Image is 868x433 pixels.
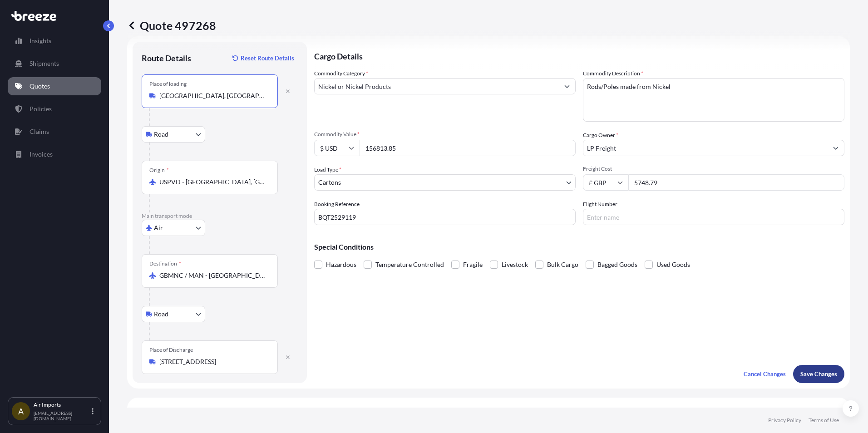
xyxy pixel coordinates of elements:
p: Special Conditions [314,243,844,251]
a: Privacy Policy [768,417,801,424]
button: Save Changes [793,365,844,383]
a: Claims [8,123,101,141]
span: Used Goods [656,258,690,271]
button: Show suggestions [828,140,844,156]
a: Terms of Use [809,417,839,424]
p: Insights [30,36,51,45]
button: Show suggestions [559,78,575,94]
p: Cargo Details [314,42,844,69]
input: Type amount [360,140,576,156]
span: Fragile [463,258,483,271]
input: Your internal reference [314,209,576,225]
p: [EMAIL_ADDRESS][DOMAIN_NAME] [34,410,90,421]
span: Bulk Cargo [547,258,578,271]
p: Quote 497268 [127,18,216,33]
div: Origin [149,167,169,174]
span: Cartons [318,178,341,187]
span: Livestock [502,258,528,271]
label: Commodity Description [583,69,643,78]
p: Quotes [30,82,50,91]
span: A [18,407,24,416]
p: Cancel Changes [744,369,786,379]
p: Invoices [30,150,53,159]
input: Place of loading [159,91,266,100]
input: Destination [159,271,266,280]
input: Select a commodity type [315,78,559,94]
span: Commodity Value [314,131,576,138]
label: Booking Reference [314,200,360,209]
p: Policies [30,104,52,113]
span: Hazardous [326,258,356,271]
input: Enter amount [628,174,844,191]
p: Air Imports [34,401,90,408]
button: Select transport [142,126,205,143]
span: Bagged Goods [597,258,637,271]
span: Air [154,223,163,232]
p: Main transport mode [142,212,298,220]
input: Origin [159,177,266,187]
span: Temperature Controlled [375,258,444,271]
label: Commodity Category [314,69,368,78]
a: Quotes [8,77,101,95]
label: Cargo Owner [583,131,618,140]
input: Full name [583,140,828,156]
a: Invoices [8,145,101,163]
textarea: Rods/Poles made from Nickel [583,78,844,122]
label: Flight Number [583,200,617,209]
p: Route Details [142,53,191,64]
span: Road [154,310,168,319]
button: Select transport [142,306,205,322]
button: Reset Route Details [228,51,298,65]
p: Claims [30,127,49,136]
p: Reset Route Details [241,54,294,63]
input: Place of Discharge [159,357,266,366]
p: Shipments [30,59,59,68]
div: Place of Discharge [149,346,193,354]
span: Load Type [314,165,341,174]
button: Cartons [314,174,576,191]
p: Save Changes [800,369,837,379]
a: Insights [8,32,101,50]
div: Place of loading [149,80,187,88]
a: Shipments [8,54,101,73]
a: Policies [8,100,101,118]
input: Enter name [583,209,844,225]
button: Select transport [142,220,205,236]
span: Freight Cost [583,165,844,172]
div: Destination [149,260,181,267]
span: Road [154,130,168,139]
button: Cancel Changes [736,365,793,383]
